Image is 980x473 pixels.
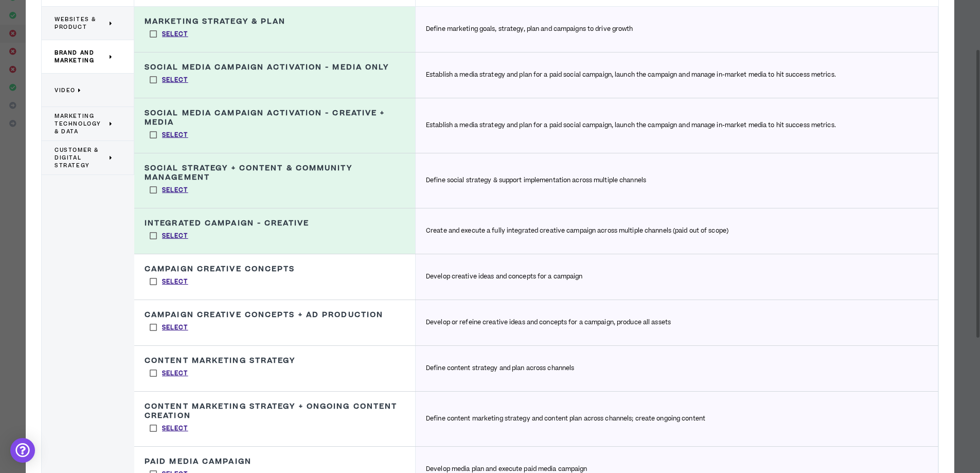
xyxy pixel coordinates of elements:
p: Select [162,186,188,195]
h3: Campaign Creative Concepts + Ad Production [145,310,383,320]
p: Develop creative ideas and concepts for a campaign [426,272,583,282]
span: Brand and Marketing [55,49,107,64]
h3: Content Marketing Strategy [145,356,296,365]
h3: Integrated Campaign - Creative [145,219,309,228]
p: Define social strategy & support implementation across multiple channels [426,176,646,185]
p: Select [162,232,188,241]
span: Websites & Product [55,15,107,31]
p: Develop or refeine creative ideas and concepts for a campaign, produce all assets [426,318,671,327]
p: Define marketing goals, strategy, plan and campaigns to drive growth [426,25,633,34]
p: Define content strategy and plan across channels [426,364,574,373]
p: Select [162,323,188,332]
h3: Marketing Strategy & Plan [145,17,286,26]
p: Create and execute a fully integrated creative campaign across multiple channels (paid out of scope) [426,226,728,236]
span: Marketing Technology & Data [55,112,107,135]
p: Establish a media strategy and plan for a paid social campaign, launch the campaign and manage in... [426,71,836,80]
p: Select [162,30,188,39]
h3: Paid Media Campaign [145,457,252,466]
p: Select [162,76,188,85]
p: Select [162,424,188,433]
p: Define content marketing strategy and content plan across channels; create ongoing content [426,414,705,424]
h3: Social Strategy + Content & Community Management [145,164,405,182]
h3: Content Marketing Strategy + Ongoing Content Creation [145,402,405,421]
p: Select [162,131,188,140]
span: Customer & Digital Strategy [55,146,107,169]
span: Video [55,86,76,94]
p: Establish a media strategy and plan for a paid social campaign, launch the campaign and manage in... [426,121,836,130]
div: Open Intercom Messenger [10,438,35,463]
h3: Social Media Campaign Activation - Media Only [145,63,389,72]
p: Select [162,277,188,287]
h3: Campaign Creative Concepts [145,265,295,274]
p: Select [162,369,188,378]
h3: Social Media Campaign Activation - Creative + Media [145,109,405,127]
